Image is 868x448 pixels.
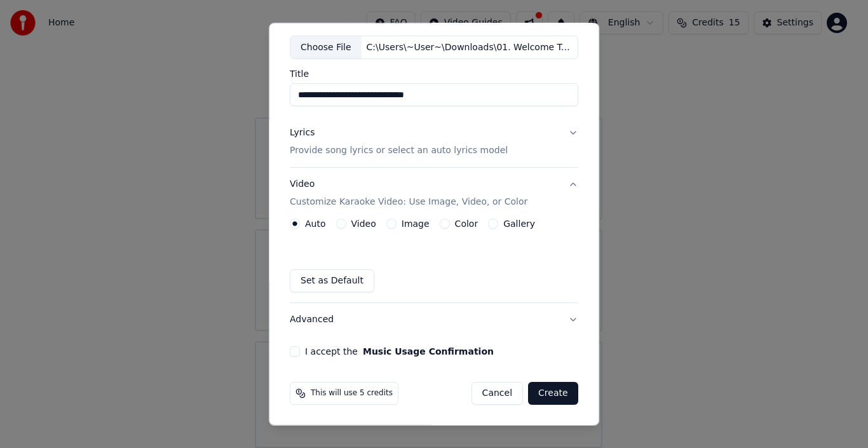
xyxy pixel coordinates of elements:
[351,219,376,228] label: Video
[528,382,578,405] button: Create
[290,116,578,167] button: LyricsProvide song lyrics or select an auto lyrics model
[290,219,578,302] div: VideoCustomize Karaoke Video: Use Image, Video, or Color
[503,219,535,228] label: Gallery
[290,144,508,157] p: Provide song lyrics or select an auto lyrics model
[290,178,527,208] div: Video
[290,36,362,58] div: Choose File
[290,269,374,292] button: Set as Default
[290,168,578,219] button: VideoCustomize Karaoke Video: Use Image, Video, or Color
[290,126,315,139] div: Lyrics
[362,41,578,53] div: C:\Users\~User~\Downloads\01. Welcome To The Jungle [music].mp3
[290,303,578,336] button: Advanced
[455,219,478,228] label: Color
[305,347,494,356] label: I accept the
[290,196,527,208] p: Customize Karaoke Video: Use Image, Video, or Color
[363,347,494,356] button: I accept the
[290,69,578,78] label: Title
[305,219,326,228] label: Auto
[471,382,523,405] button: Cancel
[402,219,430,228] label: Image
[311,388,393,398] span: This will use 5 credits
